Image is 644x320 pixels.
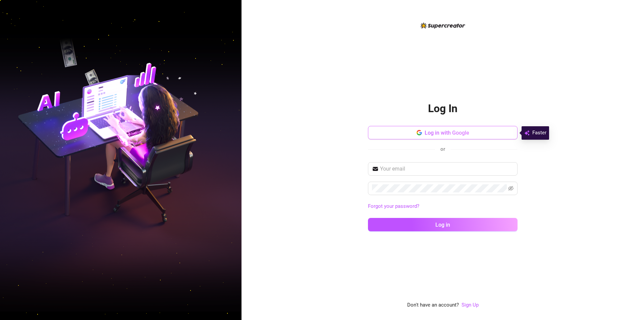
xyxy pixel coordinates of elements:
[421,22,465,29] img: logo-BBDzfeDw.svg
[462,301,479,309] a: Sign Up
[440,146,445,152] span: or
[368,203,419,209] a: Forgot your password?
[532,129,546,137] span: Faster
[435,222,450,228] span: Log in
[407,301,459,309] span: Don't have an account?
[368,218,518,231] button: Log in
[462,302,479,308] a: Sign Up
[508,186,514,191] span: eye-invisible
[524,129,530,137] img: svg%3e
[428,102,458,116] h2: Log In
[368,126,518,139] button: Log in with Google
[425,130,469,136] span: Log in with Google
[368,202,518,211] a: Forgot your password?
[380,165,514,173] input: Your email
